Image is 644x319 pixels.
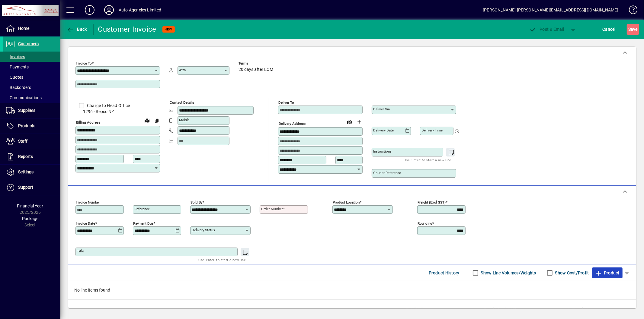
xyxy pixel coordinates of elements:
span: Financial Year [17,204,43,208]
span: S [628,27,631,32]
div: Auto Agencies Limited [119,5,162,15]
span: NEW [165,27,172,31]
a: Knowledge Base [624,1,636,21]
span: ost & Email [529,27,564,32]
mat-label: Delivery date [373,128,394,132]
a: Payments [3,62,60,72]
span: Staff [18,139,27,144]
mat-label: Product location [333,200,360,204]
a: View on map [345,117,354,126]
span: Customers [18,41,39,46]
mat-hint: Use 'Enter' to start a new line [404,156,451,163]
span: Quotes [6,75,23,80]
a: Quotes [3,72,60,82]
div: No line items found [68,281,636,299]
a: Support [3,180,60,195]
mat-label: Delivery status [192,228,215,232]
span: P [540,27,543,32]
mat-label: Delivery time [421,128,443,132]
mat-label: Sold by [191,200,202,204]
mat-label: Invoice date [76,221,95,226]
a: Communications [3,93,60,103]
div: [PERSON_NAME] [PERSON_NAME][EMAIL_ADDRESS][DOMAIN_NAME] [483,5,618,15]
mat-label: Payment due [133,221,153,226]
a: View on map [142,115,152,125]
span: Settings [18,169,34,174]
mat-label: Title [77,249,84,253]
a: Suppliers [3,103,60,118]
span: Product [595,268,620,278]
span: Package [22,216,38,221]
span: Reports [18,154,33,159]
td: Freight (excl GST) [480,306,523,314]
a: Backorders [3,82,60,93]
button: Cancel [601,24,617,35]
label: Show Cost/Profit [554,270,589,276]
label: Charge to Head Office [86,103,130,109]
button: Product History [426,267,462,278]
button: Choose address [354,117,364,127]
mat-label: Freight (excl GST) [418,200,446,204]
button: Product [592,267,623,278]
span: Support [18,185,33,190]
td: Total Volume [403,306,439,314]
td: 0.00 [523,306,559,314]
span: Terms [239,62,275,65]
button: Post & Email [526,24,567,35]
mat-label: Rounding [418,221,432,226]
td: 0.0000 M³ [439,306,476,314]
a: Products [3,118,60,134]
span: Back [67,27,87,32]
mat-label: Courier Reference [373,171,401,175]
a: Settings [3,165,60,180]
a: Invoices [3,52,60,62]
mat-label: Reference [134,207,150,211]
mat-hint: Use 'Enter' to start a new line [198,256,246,263]
td: 0.00 [600,306,636,314]
span: Invoices [6,54,25,59]
button: Profile [99,5,119,15]
a: Home [3,21,60,36]
a: Staff [3,134,60,149]
span: Products [18,123,35,128]
mat-label: Order number [261,207,283,211]
a: Reports [3,149,60,164]
mat-label: Invoice To [76,61,92,65]
span: Cancel [603,24,616,34]
mat-label: Invoice number [76,200,100,204]
button: Copy to Delivery address [152,116,162,125]
span: Suppliers [18,108,35,113]
span: Product History [429,268,460,278]
span: 1296 - Repco NZ [75,109,160,115]
span: Payments [6,65,29,69]
mat-label: Deliver To [278,100,294,105]
mat-label: Mobile [179,118,190,122]
button: Save [627,24,639,35]
mat-label: Instructions [373,149,392,153]
div: Customer Invoice [98,24,156,34]
label: Show Line Volumes/Weights [480,270,536,276]
app-page-header-button: Back [60,24,94,35]
button: Add [80,5,99,15]
button: Back [65,24,88,35]
span: Backorders [6,85,31,90]
span: ave [628,24,638,34]
mat-label: Attn [179,68,186,72]
span: Home [18,26,29,31]
span: 20 days after EOM [239,67,273,72]
span: Communications [6,95,42,100]
mat-label: Deliver via [373,107,390,111]
td: GST exclusive [564,306,600,314]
